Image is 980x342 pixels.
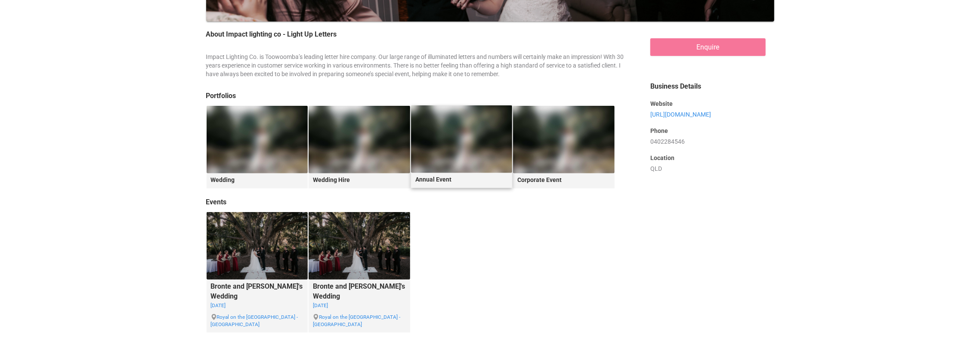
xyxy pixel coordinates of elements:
small: Royal on the [GEOGRAPHIC_DATA] - [GEOGRAPHIC_DATA] [309,314,410,333]
img: vendor-background2.jpg [309,106,410,173]
a: Bronte and [PERSON_NAME]'s Wedding[DATE] Royal on the [GEOGRAPHIC_DATA] - [GEOGRAPHIC_DATA] [207,212,308,333]
small: [DATE] [309,302,410,314]
a: [URL][DOMAIN_NAME] [650,111,711,118]
a: Corporate Event [513,106,615,188]
img: vendor-background2.jpg [411,105,513,173]
a: Wedding Hire [309,106,410,188]
div: Impact Lighting Co. is Toowoomba’s leading letter hire company. Our large range of illuminated le... [206,52,629,78]
label: Phone [650,126,766,135]
legend: Business Details [650,82,766,92]
div: 0402284546 QLD [642,73,774,190]
legend: Corporate Event [513,173,615,184]
legend: Wedding [207,173,308,184]
img: noname-9.jpeg [309,212,410,280]
a: Wedding [207,106,308,188]
img: vendor-background2.jpg [513,106,615,173]
small: [DATE] [207,302,308,314]
img: vendor-background2.jpg [207,106,308,173]
a: Annual Event [411,105,513,188]
legend: Bronte and [PERSON_NAME]'s Wedding [309,280,410,302]
legend: Bronte and [PERSON_NAME]'s Wedding [207,280,308,302]
legend: Wedding Hire [309,173,410,184]
label: Website [650,99,766,108]
legend: Portfolios [206,91,629,101]
img: noname-9.jpeg [207,212,308,280]
a: Enquire [650,38,766,56]
label: Location [650,154,766,162]
legend: Annual Event [411,173,513,184]
legend: Events [206,197,629,207]
legend: About Impact lighting co - Light Up Letters [206,30,629,40]
small: Royal on the [GEOGRAPHIC_DATA] - [GEOGRAPHIC_DATA] [207,314,308,333]
a: Bronte and [PERSON_NAME]'s Wedding[DATE] Royal on the [GEOGRAPHIC_DATA] - [GEOGRAPHIC_DATA] [309,212,410,333]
